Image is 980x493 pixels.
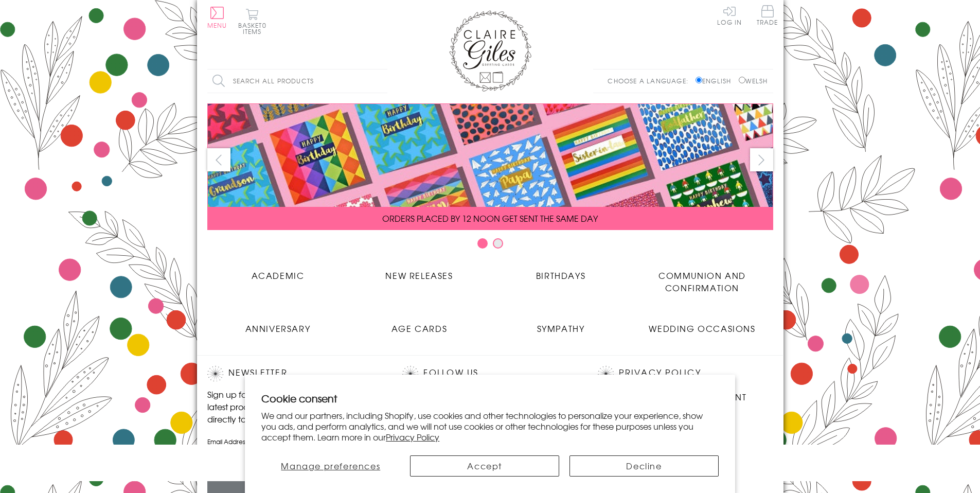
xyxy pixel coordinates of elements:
span: Birthdays [536,269,585,281]
h2: Cookie consent [261,391,719,406]
button: Accept [410,455,559,477]
span: ORDERS PLACED BY 12 NOON GET SENT THE SAME DAY [382,212,598,224]
span: Wedding Occasions [649,322,755,334]
p: We and our partners, including Shopify, use cookies and other technologies to personalize your ex... [261,410,719,442]
span: Age Cards [391,322,447,334]
button: Decline [569,455,719,477]
a: Wedding Occasions [632,314,773,334]
input: Search all products [207,69,387,93]
a: Privacy Policy [619,366,701,380]
span: 0 items [243,21,266,36]
span: New Releases [385,269,453,281]
a: Age Cards [349,314,490,334]
button: Carousel Page 2 [493,238,503,249]
p: Sign up for our newsletter to receive the latest product launches, news and offers directly to yo... [207,388,382,425]
button: prev [207,148,230,171]
a: Log In [717,5,742,25]
a: Anniversary [207,314,349,334]
a: Privacy Policy [386,431,439,443]
h2: Newsletter [207,366,382,381]
label: Welsh [739,76,768,85]
a: New Releases [349,261,490,281]
label: English [696,76,736,85]
input: Welsh [739,77,745,83]
h2: Follow Us [402,366,577,381]
span: Academic [252,269,305,281]
span: Communion and Confirmation [658,269,746,294]
button: Menu [207,7,227,28]
a: Academic [207,261,349,281]
span: Sympathy [537,322,585,334]
button: Manage preferences [261,455,400,477]
input: English [696,77,702,83]
label: Email Address [207,437,382,446]
a: Trade [757,5,778,27]
a: Sympathy [490,314,632,334]
a: Communion and Confirmation [632,261,773,294]
span: Anniversary [245,322,311,334]
span: Manage preferences [281,460,380,472]
button: Basket0 items [238,8,266,34]
div: Carousel Pagination [207,238,773,254]
button: Carousel Page 1 (Current Slide) [477,238,488,249]
button: next [750,148,773,171]
span: Trade [757,5,778,25]
img: Claire Giles Greetings Cards [449,10,531,92]
span: Menu [207,21,227,30]
input: Search [377,69,387,93]
a: Birthdays [490,261,632,281]
p: Choose a language: [608,76,693,85]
